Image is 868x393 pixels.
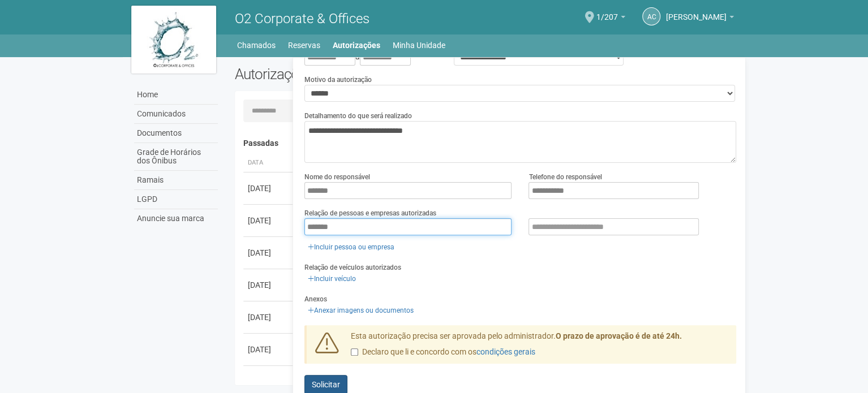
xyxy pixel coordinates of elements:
a: 1/207 [596,14,625,23]
div: [DATE] [248,312,290,323]
strong: O prazo de aprovação é de até 24h. [556,331,682,340]
a: Grade de Horários dos Ônibus [134,143,218,171]
a: Incluir veículo [304,273,359,285]
img: logo.jpg [131,6,216,74]
span: 1/207 [596,2,618,21]
a: LGPD [134,190,218,209]
h4: Passadas [243,139,728,148]
span: Solicitar [312,380,340,389]
label: Detalhamento do que será realizado [304,111,412,121]
div: [DATE] [248,344,290,355]
a: Documentos [134,124,218,143]
a: Reservas [288,37,320,53]
label: Telefone do responsável [528,172,601,182]
div: Esta autorização precisa ser aprovada pelo administrador. [342,331,736,364]
div: [DATE] [248,183,290,194]
span: Andréa Cunha [666,2,727,21]
label: Declaro que li e concordo com os [351,347,535,358]
label: Nome do responsável [304,172,370,182]
a: Autorizações [333,37,380,53]
label: Relação de pessoas e empresas autorizadas [304,208,436,218]
a: Home [134,85,218,105]
h2: Autorizações [235,66,477,83]
a: Comunicados [134,105,218,124]
div: [DATE] [248,376,290,387]
label: Anexos [304,294,327,304]
a: Incluir pessoa ou empresa [304,241,398,253]
a: Minha Unidade [393,37,445,53]
a: Anuncie sua marca [134,209,218,228]
a: Chamados [237,37,276,53]
a: Ramais [134,171,218,190]
div: [DATE] [248,247,290,258]
a: Anexar imagens ou documentos [304,304,417,317]
a: [PERSON_NAME] [666,14,734,23]
input: Declaro que li e concordo com oscondições gerais [351,348,358,356]
div: [DATE] [248,279,290,291]
a: condições gerais [476,347,535,356]
label: Relação de veículos autorizados [304,262,401,273]
th: Data [243,154,294,172]
a: AC [642,7,660,25]
label: Motivo da autorização [304,75,372,85]
span: O2 Corporate & Offices [235,11,369,27]
div: [DATE] [248,215,290,226]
